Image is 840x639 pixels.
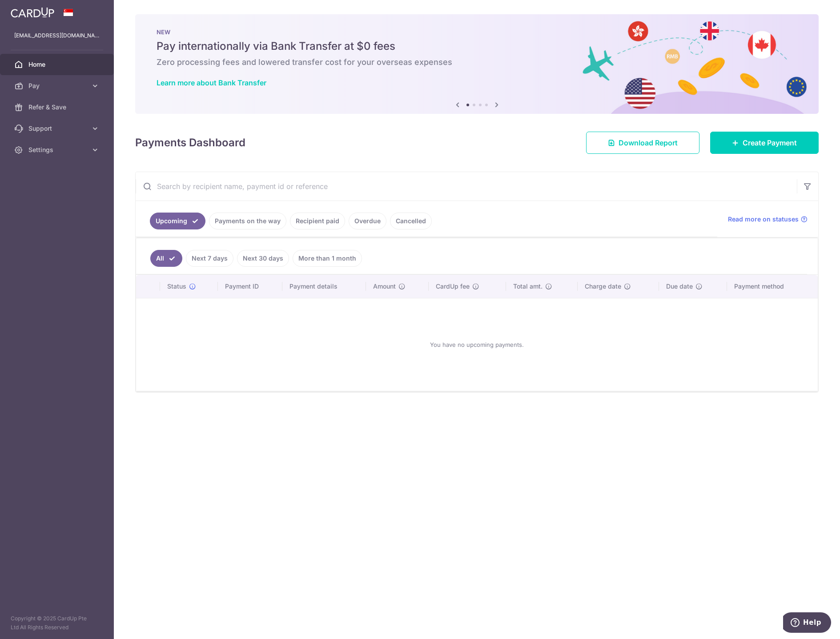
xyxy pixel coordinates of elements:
[28,60,87,69] span: Home
[513,282,543,291] span: Total amt.
[28,81,87,90] span: Pay
[585,282,621,291] span: Charge date
[28,103,87,112] span: Refer & Save
[135,14,819,114] img: Bank transfer banner
[150,213,205,229] a: Upcoming
[728,215,808,224] a: Read more on statuses
[218,275,282,298] th: Payment ID
[28,124,87,133] span: Support
[727,275,818,298] th: Payment method
[282,275,366,298] th: Payment details
[373,282,396,291] span: Amount
[237,250,289,267] a: Next 30 days
[666,282,693,291] span: Due date
[783,612,831,635] iframe: Opens a widget where you can find more information
[167,282,186,291] span: Status
[209,213,286,229] a: Payments on the way
[136,172,797,201] input: Search by recipient name, payment id or reference
[293,250,362,267] a: More than 1 month
[28,145,87,154] span: Settings
[349,213,386,229] a: Overdue
[14,31,100,40] p: [EMAIL_ADDRESS][DOMAIN_NAME]
[135,135,245,151] h4: Payments Dashboard
[186,250,233,267] a: Next 7 days
[157,57,797,68] h6: Zero processing fees and lowered transfer cost for your overseas expenses
[157,28,797,36] p: NEW
[728,215,799,224] span: Read more on statuses
[157,39,797,53] h5: Pay internationally via Bank Transfer at $0 fees
[157,78,266,87] a: Learn more about Bank Transfer
[290,213,345,229] a: Recipient paid
[710,132,819,154] a: Create Payment
[147,305,807,384] div: You have no upcoming payments.
[390,213,432,229] a: Cancelled
[11,7,54,18] img: CardUp
[743,137,797,148] span: Create Payment
[436,282,470,291] span: CardUp fee
[619,137,678,148] span: Download Report
[150,250,182,267] a: All
[586,132,699,154] a: Download Report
